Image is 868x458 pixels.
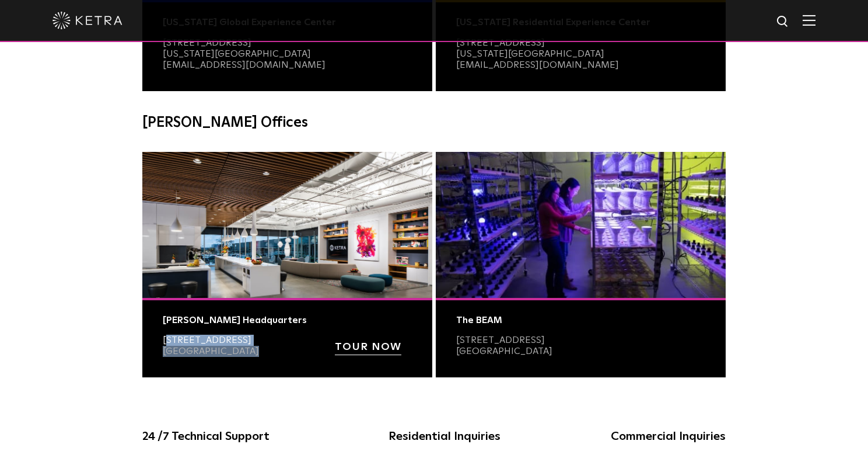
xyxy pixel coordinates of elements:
a: [STREET_ADDRESS] [163,335,251,345]
h4: [PERSON_NAME] Offices [142,112,726,134]
div: The BEAM [456,315,705,326]
a: [GEOGRAPHIC_DATA] [163,346,259,356]
a: [EMAIL_ADDRESS][DOMAIN_NAME] [456,60,619,70]
a: [US_STATE][GEOGRAPHIC_DATA] [163,49,311,58]
a: [EMAIL_ADDRESS][DOMAIN_NAME] [163,60,325,70]
div: [PERSON_NAME] Headquarters [163,315,412,326]
img: 036-collaboration-studio-2 copy [142,152,432,298]
h5: Residential Inquiries [388,427,528,446]
strong: TOUR NOW [335,342,401,352]
a: TOUR NOW [335,342,401,355]
img: Austin Photo@2x [436,152,726,298]
img: search icon [776,15,790,29]
img: ketra-logo-2019-white [52,12,123,29]
a: [STREET_ADDRESS] [163,38,251,47]
h5: 24 /7 Technical Support [142,427,305,446]
a: [GEOGRAPHIC_DATA] [456,346,552,356]
img: Hamburger%20Nav.svg [803,15,815,26]
h5: Commercial Inquiries [611,427,726,446]
a: [STREET_ADDRESS] [456,38,545,47]
a: [US_STATE][GEOGRAPHIC_DATA] [456,49,604,58]
a: [STREET_ADDRESS] [456,335,545,345]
